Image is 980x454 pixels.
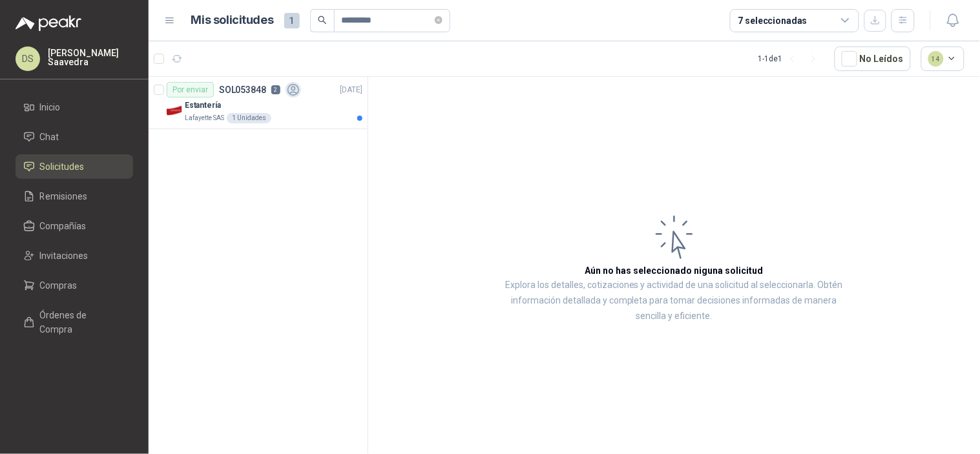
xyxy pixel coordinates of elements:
[435,14,443,26] span: close-circle
[435,16,443,24] span: close-circle
[284,13,300,28] span: 1
[16,15,81,31] img: Logo peakr
[40,308,121,336] span: Órdenes de Compra
[167,82,214,98] div: Por enviar
[16,243,133,268] a: Invitaciones
[40,160,85,174] span: Solicitudes
[227,113,271,123] div: 1 Unidades
[835,46,911,71] button: No Leídos
[16,214,133,238] a: Compañías
[219,85,266,94] p: SOL053848
[16,125,133,149] a: Chat
[40,189,88,203] span: Remisiones
[40,219,87,233] span: Compañías
[271,85,280,94] p: 2
[40,130,59,144] span: Chat
[16,154,133,179] a: Solicitudes
[16,184,133,209] a: Remisiones
[40,278,78,293] span: Compras
[40,249,89,263] span: Invitaciones
[16,303,133,342] a: Órdenes de Compra
[16,95,133,119] a: Inicio
[185,99,221,112] p: Estantería
[497,278,851,324] p: Explora los detalles, cotizaciones y actividad de una solicitud al seleccionarla. Obtén informaci...
[585,263,764,278] h3: Aún no has seleccionado niguna solicitud
[16,273,133,298] a: Compras
[921,46,965,71] button: 14
[149,77,368,129] a: Por enviarSOL0538482[DATE] Company LogoEstanteríaLafayette SAS1 Unidades
[16,46,40,71] div: DS
[48,48,133,67] p: [PERSON_NAME] Saavedra
[318,15,327,25] span: search
[191,11,274,30] h1: Mis solicitudes
[185,113,224,123] p: Lafayette SAS
[738,14,808,28] div: 7 seleccionadas
[167,103,182,118] img: Company Logo
[340,84,362,96] p: [DATE]
[758,48,824,69] div: 1 - 1 de 1
[40,100,61,114] span: Inicio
